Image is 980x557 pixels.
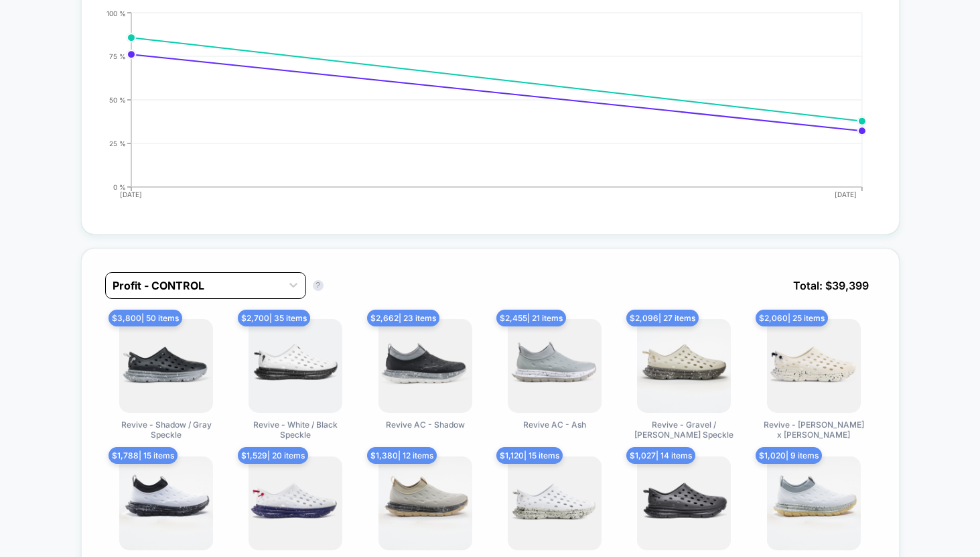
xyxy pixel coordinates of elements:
[786,272,876,299] span: Total: $ 39,399
[109,447,178,464] span: $ 1,788 | 15 items
[756,310,828,326] span: $ 2,060 | 25 items
[249,456,342,550] img: Revive - Stars & Stripes
[496,310,566,326] span: $ 2,455 | 21 items
[626,447,695,464] span: $ 1,027 | 14 items
[313,280,324,291] button: ?
[121,190,143,198] tspan: [DATE]
[109,310,182,326] span: $ 3,800 | 50 items
[119,319,213,413] img: Revive - Shadow / Gray Speckle
[378,319,472,413] img: Revive AC - Shadow
[249,319,342,413] img: Revive - White / Black Speckle
[238,310,310,326] span: $ 2,700 | 35 items
[626,310,699,326] span: $ 2,096 | 27 items
[637,456,731,550] img: Revive - Charcoal / Black Speckle
[634,420,734,440] span: Revive - Gravel / [PERSON_NAME] Speckle
[764,420,864,440] span: Revive - [PERSON_NAME] x [PERSON_NAME]
[767,456,861,550] img: Revive AC - White / Gum
[367,310,439,326] span: $ 2,662 | 23 items
[523,420,586,430] span: Revive AC - Ash
[119,456,213,550] img: Revive AC - White / Black
[367,447,437,464] span: $ 1,380 | 12 items
[496,447,563,464] span: $ 1,120 | 15 items
[835,190,857,198] tspan: [DATE]
[508,456,602,550] img: Revive - White / Gray Speckle
[109,52,126,60] tspan: 75 %
[378,456,472,550] img: Revive AC - Gravel
[113,182,126,190] tspan: 0 %
[386,420,465,430] span: Revive AC - Shadow
[767,319,861,413] img: Revive - KANE x Matt Johnson
[245,420,346,440] span: Revive - White / Black Speckle
[756,447,822,464] span: $ 1,020 | 9 items
[116,420,216,440] span: Revive - Shadow / Gray Speckle
[637,319,731,413] img: Revive - Gravel / Morel Speckle
[92,9,862,210] div: CONVERSION_RATE
[109,95,126,103] tspan: 50 %
[508,319,602,413] img: Revive AC - Ash
[238,447,308,464] span: $ 1,529 | 20 items
[107,9,126,17] tspan: 100 %
[109,139,126,147] tspan: 25 %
